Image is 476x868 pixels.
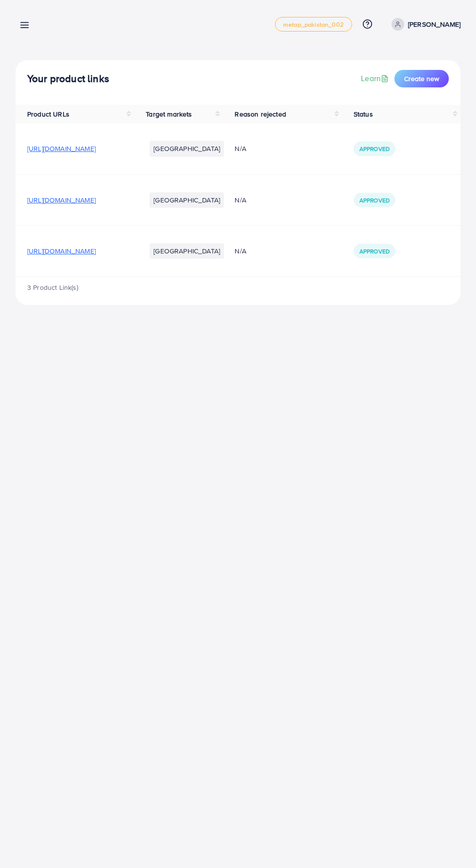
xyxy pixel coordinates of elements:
p: [PERSON_NAME] [408,18,460,30]
span: Approved [359,247,390,255]
span: N/A [235,246,246,256]
span: 3 Product Link(s) [27,283,78,292]
span: Target markets [146,109,192,119]
h4: Your product links [27,73,109,85]
span: N/A [235,195,246,205]
span: Status [354,109,373,119]
span: Create new [404,74,439,83]
a: [PERSON_NAME] [388,18,460,31]
span: N/A [235,144,246,153]
li: [GEOGRAPHIC_DATA] [150,243,224,259]
span: metap_pakistan_002 [283,21,344,28]
a: Learn [361,73,391,84]
li: [GEOGRAPHIC_DATA] [150,192,224,208]
span: [URL][DOMAIN_NAME] [27,144,96,153]
span: Approved [359,196,390,204]
li: [GEOGRAPHIC_DATA] [150,141,224,156]
span: [URL][DOMAIN_NAME] [27,195,96,205]
button: Create new [394,70,449,87]
span: [URL][DOMAIN_NAME] [27,246,96,256]
a: metap_pakistan_002 [275,17,352,32]
span: Reason rejected [235,109,286,119]
span: Product URLs [27,109,69,119]
span: Approved [359,145,390,153]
